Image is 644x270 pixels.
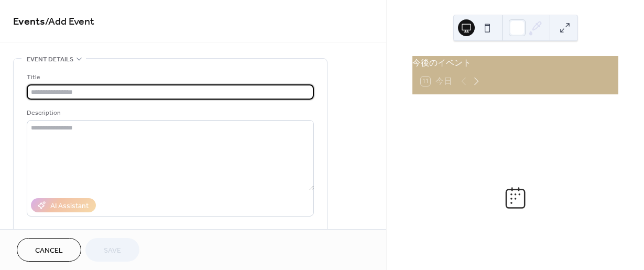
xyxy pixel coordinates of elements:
span: Cancel [35,245,63,256]
span: Event details [27,54,73,65]
div: Description [27,107,312,118]
a: Events [13,12,45,32]
button: Cancel [17,238,81,262]
div: 今後のイベント [412,56,618,69]
div: Title [27,72,312,83]
span: / Add Event [45,12,94,32]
